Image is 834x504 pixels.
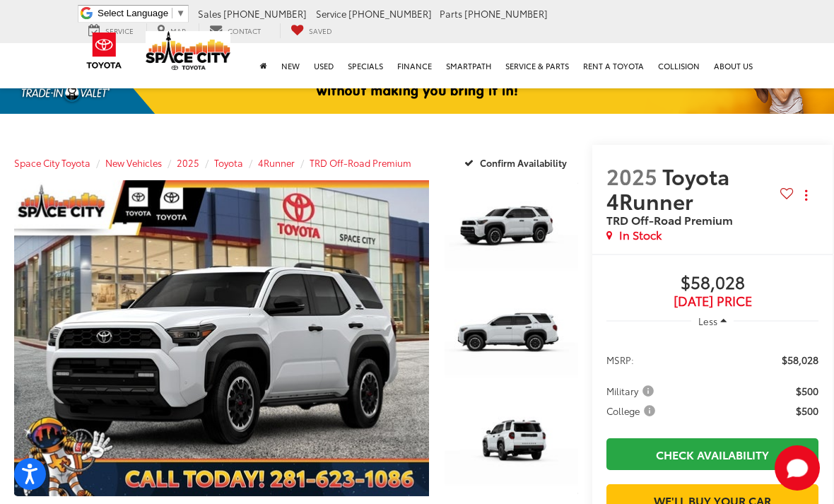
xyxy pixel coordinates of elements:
span: $58,028 [606,273,818,294]
a: New [274,43,307,88]
span: Less [698,315,717,327]
span: Confirm Availability [480,156,567,169]
span: Military [606,384,657,398]
span: dropdown dots [805,189,807,201]
a: Space City Toyota [14,156,90,169]
a: Select Language​ [98,8,185,18]
button: Military [606,384,659,398]
span: College [606,404,658,418]
span: Service [105,25,134,36]
img: 2025 Toyota 4Runner TRD Off-Road Premium [10,180,433,497]
a: Expand Photo 3 [445,396,578,496]
a: Collision [651,43,707,88]
a: Contact [199,23,271,38]
span: ​ [172,8,172,18]
a: Check Availability [606,438,818,470]
span: ▼ [176,8,185,18]
button: Actions [794,183,818,208]
a: SmartPath [439,43,498,88]
button: Less [691,308,734,334]
span: 2025 [606,160,657,191]
a: New Vehicles [105,156,162,169]
span: Toyota 4Runner [606,160,729,216]
span: [DATE] Price [606,294,818,308]
span: $500 [796,384,818,398]
button: Toggle Chat Window [775,445,820,491]
span: In Stock [619,227,662,243]
a: Expand Photo 1 [445,180,578,281]
a: Specials [341,43,390,88]
a: 2025 [177,156,199,169]
a: Home [253,43,274,88]
span: Map [170,25,186,36]
a: 4Runner [258,156,295,169]
img: 2025 Toyota 4Runner TRD Off-Road Premium [443,287,580,389]
span: [PHONE_NUMBER] [223,7,307,20]
a: About Us [707,43,760,88]
span: $500 [796,404,818,418]
span: TRD Off-Road Premium [606,211,733,228]
a: Finance [390,43,439,88]
a: Expand Photo 2 [445,288,578,389]
svg: Start Chat [775,445,820,491]
a: Rent a Toyota [576,43,651,88]
span: Select Language [98,8,168,18]
img: Space City Toyota [146,31,230,70]
span: Parts [440,7,462,20]
span: Service [316,7,346,20]
a: Service & Parts [498,43,576,88]
img: 2025 Toyota 4Runner TRD Off-Road Premium [443,179,580,281]
span: $58,028 [782,353,818,367]
button: Confirm Availability [457,150,579,175]
a: Used [307,43,341,88]
a: Expand Photo 0 [14,180,429,496]
img: 2025 Toyota 4Runner TRD Off-Road Premium [443,395,580,498]
a: My Saved Vehicles [280,23,343,38]
a: Service [78,23,144,38]
a: TRD Off-Road Premium [310,156,411,169]
button: College [606,404,660,418]
span: Saved [309,25,332,36]
span: Contact [228,25,261,36]
a: Toyota [214,156,243,169]
img: Toyota [78,28,131,74]
span: [PHONE_NUMBER] [464,7,548,20]
span: Sales [198,7,221,20]
span: MSRP: [606,353,634,367]
a: Map [146,23,196,38]
span: [PHONE_NUMBER] [348,7,432,20]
